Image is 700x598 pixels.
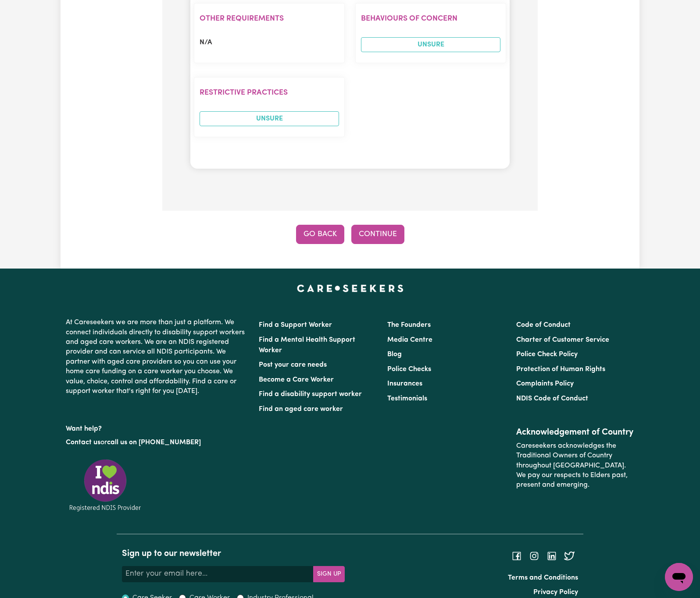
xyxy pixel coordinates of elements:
a: Code of Conduct [516,322,571,329]
button: Continue [351,225,404,244]
a: Follow Careseekers on Twitter [564,552,575,559]
a: Police Check Policy [516,351,578,358]
p: Want help? [66,421,248,434]
a: Careseekers home page [297,284,404,291]
p: At Careseekers we are more than just a platform. We connect individuals directly to disability su... [66,314,248,400]
a: Police Checks [387,366,431,373]
button: Go Back [296,225,344,244]
span: UNSURE [361,37,500,52]
img: Registered NDIS provider [66,458,145,513]
a: call us on [PHONE_NUMBER] [107,439,201,446]
h2: Sign up to our newsletter [122,548,345,559]
a: NDIS Code of Conduct [516,395,588,402]
a: Follow Careseekers on LinkedIn [546,552,557,559]
iframe: Button to launch messaging window [665,563,693,591]
span: N/A [200,39,212,46]
a: Post your care needs [259,361,327,368]
p: Careseekers acknowledges the Traditional Owners of Country throughout [GEOGRAPHIC_DATA]. We pay o... [516,438,634,494]
h2: Restrictive Practices [200,88,339,97]
a: Protection of Human Rights [516,366,605,373]
a: Follow Careseekers on Facebook [511,552,522,559]
h2: Acknowledgement of Country [516,427,634,438]
a: Complaints Policy [516,380,574,387]
a: Blog [387,351,402,358]
h2: Other requirements [200,14,339,23]
a: Media Centre [387,336,432,343]
input: Enter your email here... [122,566,314,582]
span: UNSURE [200,111,339,126]
a: Follow Careseekers on Instagram [529,552,539,559]
a: Find an aged care worker [259,406,343,413]
a: Terms and Conditions [508,574,578,581]
a: Charter of Customer Service [516,336,609,343]
button: Subscribe [313,566,345,582]
a: Become a Care Worker [259,376,334,383]
a: Contact us [66,439,100,446]
a: Insurances [387,380,422,387]
a: Find a Mental Health Support Worker [259,336,355,354]
p: or [66,434,248,451]
a: Find a Support Worker [259,322,332,329]
a: Privacy Policy [533,589,578,596]
a: Testimonials [387,395,427,402]
a: The Founders [387,322,431,329]
a: Find a disability support worker [259,391,362,398]
h2: Behaviours of Concern [361,14,500,23]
